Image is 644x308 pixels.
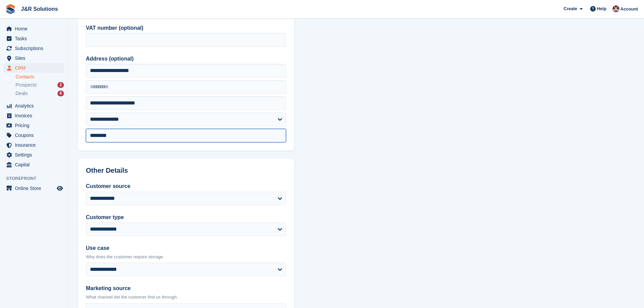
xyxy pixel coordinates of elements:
span: Tasks [15,34,55,43]
span: Settings [15,150,55,160]
span: Insurance [15,140,55,150]
a: menu [3,111,64,120]
div: 2 [57,82,64,88]
a: menu [3,34,64,43]
a: menu [3,160,64,169]
a: J&R Solutions [18,3,61,15]
span: Home [15,24,55,33]
span: Invoices [15,111,55,120]
div: 6 [57,91,64,96]
a: menu [3,140,64,150]
span: Help [597,5,606,12]
a: menu [3,44,64,53]
span: Deals [16,90,28,97]
span: Subscriptions [15,44,55,53]
img: Julie Morgan [613,5,619,12]
label: Customer source [86,182,286,190]
span: CRM [15,63,55,73]
label: Marketing source [86,284,286,292]
span: Coupons [15,131,55,140]
a: menu [3,131,64,140]
a: Deals 6 [16,90,64,97]
a: menu [3,184,64,193]
a: Contacts [16,74,64,80]
h2: Other Details [86,167,286,174]
img: stora-icon-8386f47178a22dfd0bd8f6a31ec36ba5ce8667c1dd55bd0f319d3a0aa187defe.svg [5,4,16,14]
a: menu [3,150,64,160]
span: Sites [15,53,55,63]
span: Online Store [15,184,55,193]
span: Storefront [6,175,67,182]
label: VAT number (optional) [86,24,286,32]
a: menu [3,63,64,73]
label: Use case [86,244,286,252]
label: Customer type [86,213,286,221]
span: Create [564,5,577,12]
a: Prospects 2 [16,81,64,89]
span: Account [620,6,638,13]
span: Analytics [15,101,55,111]
a: Preview store [56,184,64,192]
a: menu [3,101,64,111]
label: Address (optional) [86,55,286,63]
span: Pricing [15,121,55,130]
span: Capital [15,160,55,169]
p: What channel did the customer find us through. [86,294,286,301]
p: Why does the customer require storage. [86,254,286,260]
a: menu [3,24,64,33]
a: menu [3,121,64,130]
span: Prospects [16,82,37,88]
a: menu [3,53,64,63]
